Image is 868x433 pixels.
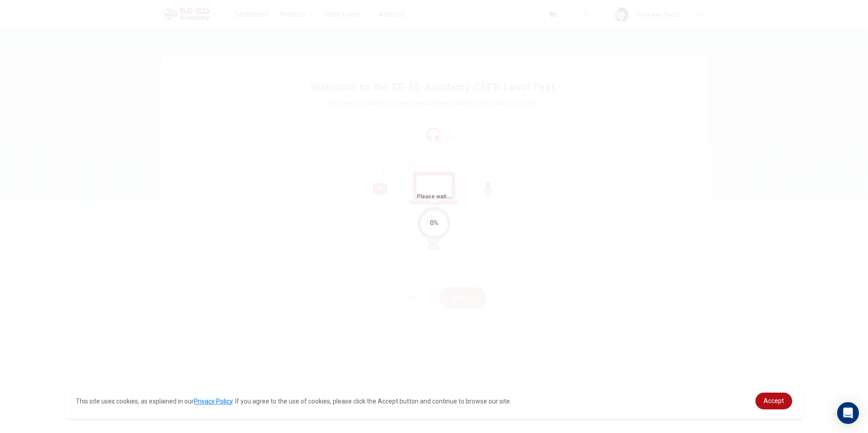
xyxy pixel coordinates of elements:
[837,402,859,424] div: Open Intercom Messenger
[430,218,439,228] div: 0%
[65,384,803,418] div: cookieconsent
[417,193,452,200] span: Please wait...
[755,393,792,409] a: dismiss cookie message
[76,398,511,405] span: This site uses cookies, as explained in our . If you agree to the use of cookies, please click th...
[194,398,232,405] a: Privacy Policy
[764,397,784,404] span: Accept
